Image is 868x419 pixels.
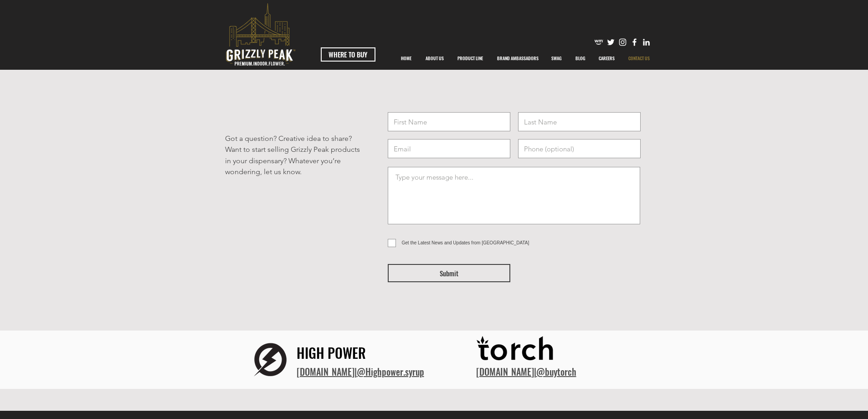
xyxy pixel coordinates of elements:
img: Twitter [606,37,616,47]
p: PRODUCT LINE [453,47,488,70]
svg: premium-indoor-flower [226,3,295,66]
a: [DOMAIN_NAME] [476,365,534,378]
a: SWAG [544,47,569,70]
span: WHERE TO BUY [329,50,367,59]
div: BRAND AMBASSADORS [490,47,544,70]
a: WHERE TO BUY [321,47,375,62]
p: ABOUT US [421,47,448,70]
span: HIGH POWER [297,342,366,363]
p: BRAND AMBASSADORS [493,47,543,70]
input: Email [388,139,510,158]
span: | [297,365,424,378]
a: ​[DOMAIN_NAME] [297,365,354,378]
img: logo hp.png [244,333,297,386]
span: Submit [440,269,458,278]
img: Likedin [642,37,651,47]
a: CONTACT US [621,47,657,70]
a: HOME [394,47,419,70]
p: BLOG [571,47,590,70]
input: Last Name [518,112,641,131]
img: weedmaps [594,37,604,47]
p: CONTACT US [624,47,654,70]
a: PRODUCT LINE [451,47,490,70]
a: CAREERS [592,47,621,70]
span: | [476,365,576,378]
ul: Social Bar [594,37,651,47]
img: Torch_Logo_BLACK.png [476,333,558,367]
input: Phone (optional) [518,139,641,158]
a: BLOG [569,47,592,70]
p: SWAG [547,47,566,70]
a: ABOUT US [419,47,451,70]
a: @Highpower.syrup [357,365,424,378]
span: Got a question? Creative idea to share? [225,134,352,143]
img: Facebook [630,37,639,47]
img: Instagram [618,37,627,47]
p: CAREERS [594,47,619,70]
input: First Name [388,112,510,131]
span: Want to start selling Grizzly Peak products in your dispensary? Whatever you’re wondering, let us... [225,145,360,176]
a: @buytorch [536,365,576,378]
button: Submit [388,264,510,282]
nav: Site [394,47,657,70]
p: HOME [396,47,416,70]
span: Get the Latest News and Updates from [GEOGRAPHIC_DATA] [402,240,529,245]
